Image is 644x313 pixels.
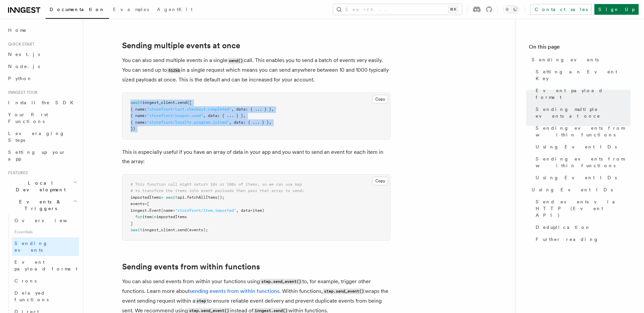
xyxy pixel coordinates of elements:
span: Sending events from within functions [536,125,631,138]
span: Leveraging Steps [8,131,65,143]
a: Node.js [5,60,79,72]
span: = [145,201,147,206]
span: send [177,100,187,105]
span: events [130,201,145,206]
span: Install the SDK [8,100,77,105]
span: Quick start [5,42,35,47]
button: Local Development [5,177,79,196]
a: Sending events from within functions [533,153,631,172]
span: Sending events from within functions [536,155,631,169]
span: Crons [14,278,37,284]
code: step.send_event() [260,279,302,285]
span: await [130,100,142,105]
span: api [177,195,184,200]
span: in [152,214,156,219]
span: Sending events [14,241,48,253]
span: item [142,214,152,219]
a: Sending multiple events at once [122,41,240,50]
span: # This function call might return 10s or 100s of items, so we can use map [130,182,302,187]
a: Send events via HTTP (Event API) [533,196,631,221]
span: "storefront/item.imported" [175,208,236,213]
p: You can also send multiple events in a single call. This enables you to send a batch of events ve... [122,56,390,84]
a: Sign Up [594,4,639,15]
span: importedItems [130,195,161,200]
span: Essentials [12,227,79,237]
a: Using Event IDs [533,141,631,153]
span: Documentation [50,7,105,12]
span: Event [149,208,161,213]
a: Sending multiple events at once [533,103,631,122]
span: Setting up your app [8,149,66,162]
a: Further reading [533,233,631,245]
span: . [184,195,187,200]
span: Your first Functions [8,112,48,124]
h4: On this page [529,43,631,54]
a: Sending events [529,54,631,66]
span: Sending events [532,56,599,63]
kbd: ⌘K [448,6,458,13]
span: Node.js [8,64,40,69]
span: Home [8,27,27,34]
span: await [130,228,142,232]
span: ; [206,228,208,232]
code: 512kb [167,68,181,73]
span: Inngest tour [5,90,38,95]
a: Your first Functions [5,109,79,127]
span: Local Development [5,180,73,193]
span: Send events via HTTP (Event API) [536,198,631,218]
span: Next.js [8,52,40,57]
span: , data: { ... } }, [229,120,271,125]
span: Delayed functions [14,290,49,302]
span: for [135,214,142,219]
span: item) [253,208,264,213]
a: Sending events from within functions [122,262,260,271]
a: Python [5,72,79,84]
a: Install the SDK [5,97,79,109]
span: # to transform the items into event payloads then pass that array to send: [130,188,304,193]
span: (name [161,208,173,213]
a: Using Event IDs [529,184,631,196]
a: Sending events [12,237,79,256]
code: step.send_event() [323,289,365,294]
button: Events & Triggers [5,196,79,214]
span: send [177,228,187,232]
a: Overview [12,214,79,227]
span: Event payload format [14,259,77,271]
a: Using Event IDs [533,172,631,184]
span: "storefront/cart.checkout.completed" [147,107,231,112]
a: sending events from within functions [190,288,279,294]
span: "storefront/coupon.used" [147,113,203,118]
span: () [217,195,222,200]
a: Contact sales [530,4,592,15]
code: step [195,298,207,304]
span: Using Event IDs [532,186,613,193]
a: Event payload format [533,84,631,103]
span: { name: [130,107,147,112]
a: Event payload format [12,256,79,275]
span: fetchAllItems [187,195,217,200]
a: Crons [12,275,79,287]
a: Leveraging Steps [5,127,79,146]
button: Copy [372,95,388,104]
span: Sending multiple events at once [536,106,631,119]
span: . [147,208,149,213]
a: Delayed functions [12,287,79,306]
span: Examples [113,7,149,12]
span: Features [5,170,28,176]
a: Deduplication [533,221,631,233]
span: ] [130,221,133,226]
a: Documentation [46,2,109,19]
a: Examples [109,2,153,18]
button: Copy [372,177,388,185]
span: Events & Triggers [5,198,73,212]
a: Home [5,24,79,36]
span: await [166,195,177,200]
button: Search...⌘K [333,4,462,15]
p: This is especially useful if you have an array of data in your app and you want to send an event ... [122,147,390,166]
a: Next.js [5,48,79,60]
span: inngest_client [142,228,175,232]
span: inngest [130,208,147,213]
span: importedItems [156,214,187,219]
span: . [175,228,177,232]
span: Using Event IDs [536,174,617,181]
